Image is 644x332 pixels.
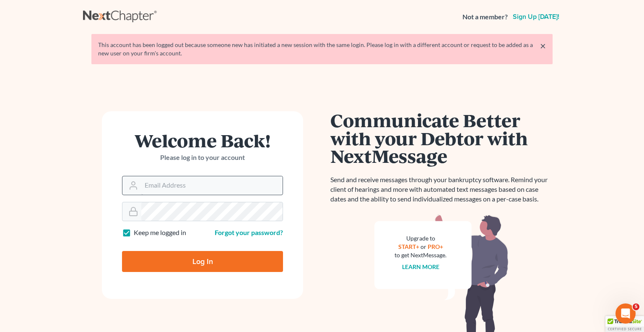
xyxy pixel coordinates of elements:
[122,131,283,149] h1: Welcome Back!
[330,175,553,204] p: Send and receive messages through your bankruptcy software. Remind your client of hearings and mo...
[215,228,283,236] a: Forgot your password?
[540,41,546,51] a: ×
[395,234,447,243] div: Upgrade to
[122,251,283,272] input: Log In
[615,303,636,324] iframe: Intercom live chat
[122,153,283,162] p: Please log in to your account
[134,228,186,238] label: Keep me logged in
[428,243,443,250] a: PRO+
[398,243,419,250] a: START+
[633,303,639,310] span: 5
[462,12,508,22] strong: Not a member?
[98,41,546,58] div: This account has been logged out because someone new has initiated a new session with the same lo...
[421,243,426,250] span: or
[141,176,283,195] input: Email Address
[605,316,644,332] div: TrustedSite Certified
[395,251,447,259] div: to get NextMessage.
[330,111,553,165] h1: Communicate Better with your Debtor with NextMessage
[511,13,561,20] a: Sign up [DATE]!
[402,263,439,270] a: Learn more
